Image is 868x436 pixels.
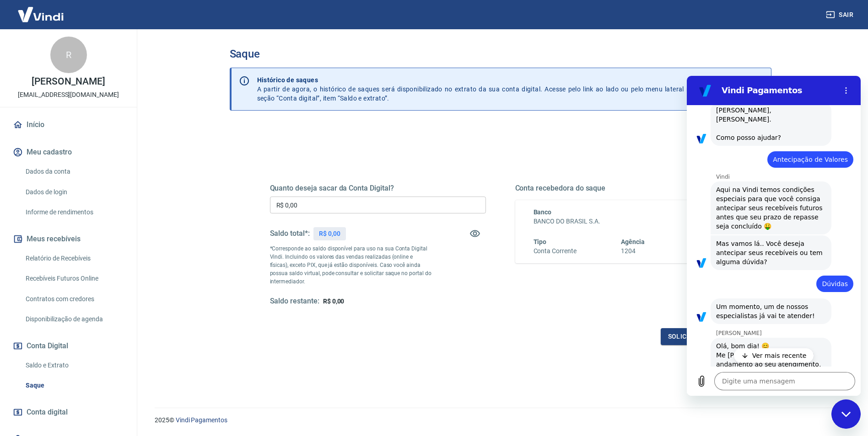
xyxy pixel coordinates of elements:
p: [PERSON_NAME] [32,77,105,86]
p: Ver mais recente [65,275,120,284]
button: Solicitar saque [661,328,731,345]
span: Conta digital [27,406,68,419]
div: R [50,37,87,73]
a: Vindi Pagamentos [176,416,227,424]
a: Dados da conta [22,162,126,181]
h5: Saldo restante: [270,297,319,306]
p: 2025 © [155,415,846,425]
a: Dados de login [22,183,126,202]
span: Agência [621,238,645,245]
button: Conta Digital [11,336,126,356]
h5: Conta recebedora do saque [515,184,731,193]
h5: Saldo total*: [270,229,310,238]
a: Relatório de Recebíveis [22,249,126,268]
span: Banco [534,208,552,216]
p: R$ 0,00 [319,229,340,239]
h6: BANCO DO BRASIL S.A. [534,217,713,226]
a: Disponibilização de agenda [22,310,126,329]
h6: 1204 [621,246,645,256]
span: R$ 0,00 [323,298,345,305]
a: Início [11,115,126,135]
a: Conta digital [11,402,126,422]
button: Carregar arquivo [5,296,24,314]
button: Meu cadastro [11,142,126,162]
a: Saldo e Extrato [22,356,126,375]
iframe: Botão para iniciar a janela de mensagens, 3 mensagens não lidas [831,399,861,429]
button: Ver mais recente [47,272,127,287]
a: Saque [22,376,126,395]
iframe: Janela de mensagens [687,76,861,396]
h5: Quanto deseja sacar da Conta Digital? [270,184,486,193]
p: Histórico de saques [257,75,694,85]
div: Olá, bom dia! 😊️ Me [PERSON_NAME] e vou dar andamento ao seu atendimento, ok? Com quem eu falo po... [29,266,139,320]
p: [EMAIL_ADDRESS][DOMAIN_NAME] [18,90,119,100]
img: Vindi [11,0,70,28]
button: Meus recebíveis [11,229,126,249]
h3: Saque [230,48,771,60]
p: A partir de agora, o histórico de saques será disponibilizado no extrato da sua conta digital. Ac... [257,75,694,103]
span: Tipo [534,238,547,245]
p: *Corresponde ao saldo disponível para uso na sua Conta Digital Vindi. Incluindo os valores das ve... [270,245,432,286]
h6: Conta Corrente [534,246,577,256]
a: Recebíveis Futuros Online [22,269,126,288]
a: Acessar extrato [705,75,764,103]
button: Sair [824,6,857,23]
a: Informe de rendimentos [22,203,126,222]
a: Contratos com credores [22,290,126,308]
